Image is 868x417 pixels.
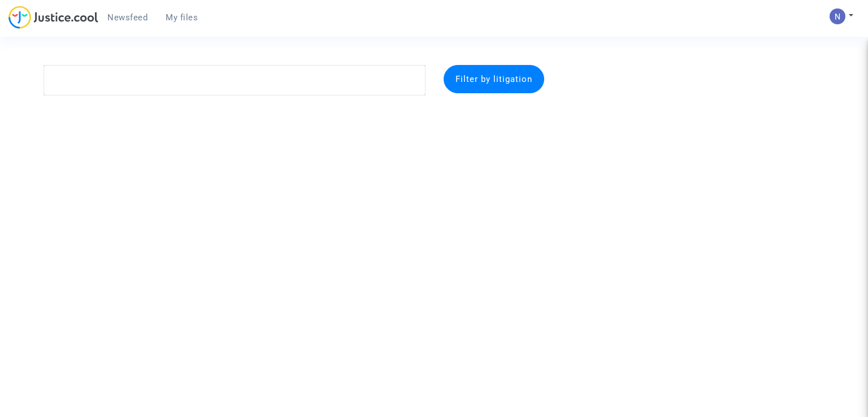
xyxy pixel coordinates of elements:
[107,12,147,23] span: Newsfeed
[830,8,845,24] img: ACg8ocLbdXnmRFmzhNqwOPt_sjleXT1r-v--4sGn8-BO7_nRuDcVYw=s96-c
[166,12,198,23] span: My files
[157,9,207,26] a: My files
[455,74,532,84] span: Filter by litigation
[98,9,157,26] a: Newsfeed
[8,6,98,29] img: jc-logo.svg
